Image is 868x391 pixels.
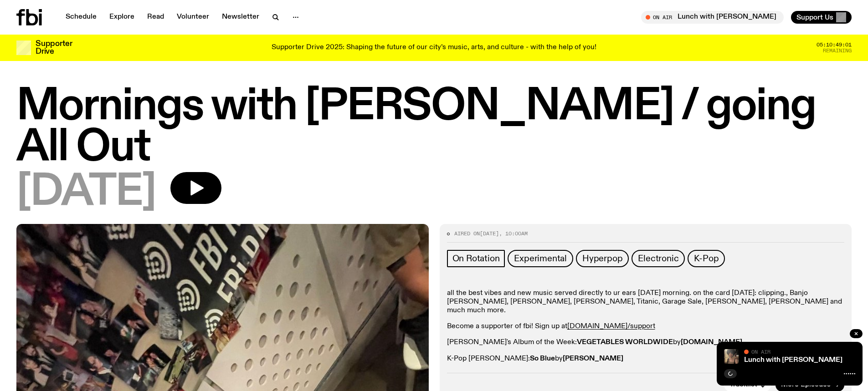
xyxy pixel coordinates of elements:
[751,349,770,355] span: On Air
[171,11,215,24] a: Volunteer
[454,230,480,237] span: Aired on
[688,250,725,267] a: K-Pop
[447,355,845,363] p: K-Pop [PERSON_NAME]: by
[514,254,567,264] span: Experimental
[576,250,629,267] a: Hyperpop
[577,339,673,346] strong: VEGETABLES WORLDWIDE
[452,254,500,264] span: On Rotation
[563,355,623,362] strong: [PERSON_NAME]
[638,254,678,264] span: Electronic
[530,355,555,362] strong: So Blue
[216,11,265,24] a: Newsletter
[694,254,719,264] span: K-Pop
[480,230,499,237] span: [DATE]
[499,230,528,237] span: , 10:00am
[791,11,852,24] button: Support Us
[508,250,573,267] a: Experimental
[641,11,784,24] button: On AirLunch with [PERSON_NAME]
[823,48,852,53] span: Remaining
[567,323,655,330] a: [DOMAIN_NAME]/support
[104,11,140,24] a: Explore
[60,11,102,24] a: Schedule
[272,44,596,52] p: Supporter Drive 2025: Shaping the future of our city’s music, arts, and culture - with the help o...
[632,250,685,267] a: Electronic
[817,42,852,47] span: 05:10:49:01
[16,86,852,168] h1: Mornings with [PERSON_NAME] / going All Out
[796,13,833,21] span: Support Us
[142,11,169,24] a: Read
[681,339,742,346] strong: [DOMAIN_NAME]
[447,322,845,331] p: Become a supporter of fbi! Sign up at
[36,40,72,56] h3: Supporter Drive
[447,338,845,347] p: [PERSON_NAME]'s Album of the Week: by
[744,356,842,364] a: Lunch with [PERSON_NAME]
[447,250,505,267] a: On Rotation
[16,172,156,213] span: [DATE]
[582,254,622,264] span: Hyperpop
[447,289,845,315] p: all the best vibes and new music served directly to ur ears [DATE] morning. on the card [DATE]: c...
